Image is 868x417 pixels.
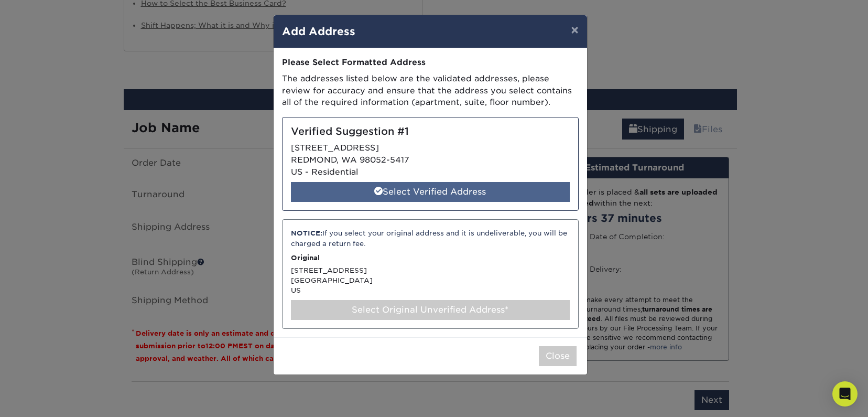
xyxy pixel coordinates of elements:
[539,346,577,366] button: Close
[291,126,570,138] h5: Verified Suggestion #1
[291,253,570,263] p: Original
[562,15,587,45] button: ×
[291,228,570,249] div: If you select your original address and it is undeliverable, you will be charged a return fee.
[282,24,579,39] h4: Add Address
[832,381,858,407] div: Open Intercom Messenger
[291,229,322,237] strong: NOTICE:
[282,57,579,69] div: Please Select Formatted Address
[282,219,579,328] div: [STREET_ADDRESS] [GEOGRAPHIC_DATA] US
[291,300,570,320] div: Select Original Unverified Address*
[282,117,579,211] div: [STREET_ADDRESS] REDMOND, WA 98052-5417 US - Residential
[291,182,570,202] div: Select Verified Address
[282,73,579,109] p: The addresses listed below are the validated addresses, please review for accuracy and ensure tha...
